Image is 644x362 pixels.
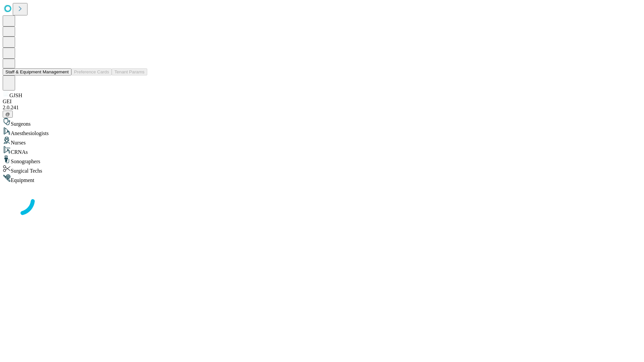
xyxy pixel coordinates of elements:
[3,165,641,174] div: Surgical Techs
[9,93,22,98] span: GJSH
[3,127,641,136] div: Anesthesiologists
[3,111,13,118] button: @
[3,99,641,105] div: GEI
[71,68,112,75] button: Preference Cards
[3,146,641,155] div: CRNAs
[112,68,147,75] button: Tenant Params
[3,174,641,183] div: Equipment
[3,105,641,111] div: 2.0.241
[3,155,641,165] div: Sonographers
[3,136,641,146] div: Nurses
[3,118,641,127] div: Surgeons
[5,112,10,117] span: @
[3,68,71,75] button: Staff & Equipment Management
